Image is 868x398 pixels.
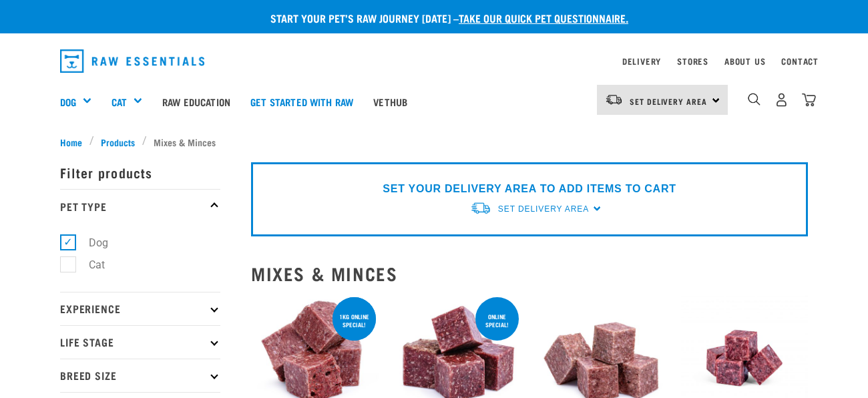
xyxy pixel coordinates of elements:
[605,93,623,106] img: van-moving.png
[60,135,89,149] a: Home
[251,263,808,284] h2: Mixes & Minces
[152,75,240,128] a: Raw Education
[781,59,819,63] a: Contact
[677,59,708,63] a: Stores
[240,75,363,128] a: Get started with Raw
[60,135,82,149] span: Home
[60,189,220,222] p: Pet Type
[470,201,491,215] img: van-moving.png
[60,94,76,110] a: Dog
[101,135,135,149] span: Products
[333,307,376,335] div: 1kg online special!
[630,99,707,104] span: Set Delivery Area
[60,156,220,189] p: Filter products
[724,59,765,63] a: About Us
[475,307,519,335] div: ONLINE SPECIAL!
[802,93,816,107] img: home-icon@2x.png
[112,94,127,110] a: Cat
[748,93,761,106] img: home-icon-1@2x.png
[622,59,661,63] a: Delivery
[60,359,220,392] p: Breed Size
[498,204,589,214] span: Set Delivery Area
[60,325,220,359] p: Life Stage
[67,256,110,273] label: Cat
[60,292,220,325] p: Experience
[775,93,789,107] img: user.png
[60,135,808,149] nav: breadcrumbs
[49,44,819,78] nav: dropdown navigation
[363,75,417,128] a: Vethub
[383,181,676,197] p: SET YOUR DELIVERY AREA TO ADD ITEMS TO CART
[60,49,204,73] img: Raw Essentials Logo
[94,135,142,149] a: Products
[459,15,628,21] a: take our quick pet questionnaire.
[67,234,114,251] label: Dog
